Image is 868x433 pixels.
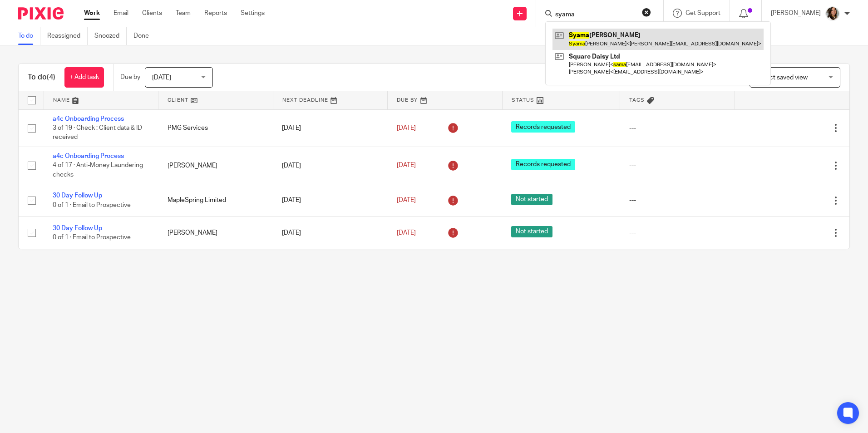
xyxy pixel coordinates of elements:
[629,228,726,237] div: ---
[511,226,552,237] span: Not started
[629,196,726,205] div: ---
[273,184,388,216] td: [DATE]
[64,67,104,88] a: + Add task
[142,9,162,18] a: Clients
[47,27,88,45] a: Reassigned
[158,184,273,216] td: MapleSpring Limited
[53,125,142,141] span: 3 of 19 · Check : Client data & ID received
[204,9,227,18] a: Reports
[53,116,124,122] a: a4c Onboarding Process
[28,73,55,82] h1: To do
[397,230,416,236] span: [DATE]
[771,9,821,18] p: [PERSON_NAME]
[18,7,64,20] img: Pixie
[152,74,171,81] span: [DATE]
[18,27,40,45] a: To do
[53,225,102,231] a: 30 Day Follow Up
[241,9,265,18] a: Settings
[158,147,273,184] td: [PERSON_NAME]
[397,162,416,169] span: [DATE]
[53,234,131,241] span: 0 of 1 · Email to Prospective
[629,98,645,103] span: Tags
[686,10,720,16] span: Get Support
[53,162,143,178] span: 4 of 17 · Anti-Money Laundering checks
[273,109,388,147] td: [DATE]
[397,197,416,203] span: [DATE]
[397,125,416,131] span: [DATE]
[629,161,726,170] div: ---
[629,123,726,133] div: ---
[53,202,131,208] span: 0 of 1 · Email to Prospective
[113,9,128,18] a: Email
[825,6,840,21] img: DSC_4833.jpg
[120,73,140,82] p: Due by
[176,9,191,18] a: Team
[511,194,552,205] span: Not started
[47,74,55,81] span: (4)
[511,159,575,170] span: Records requested
[158,216,273,249] td: [PERSON_NAME]
[554,11,636,19] input: Search
[133,27,156,45] a: Done
[158,109,273,147] td: PMG Services
[642,8,651,17] button: Clear
[273,216,388,249] td: [DATE]
[53,153,124,159] a: a4c Onboarding Process
[84,9,100,18] a: Work
[273,147,388,184] td: [DATE]
[94,27,127,45] a: Snoozed
[757,74,808,81] span: Select saved view
[511,121,575,133] span: Records requested
[53,192,102,199] a: 30 Day Follow Up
